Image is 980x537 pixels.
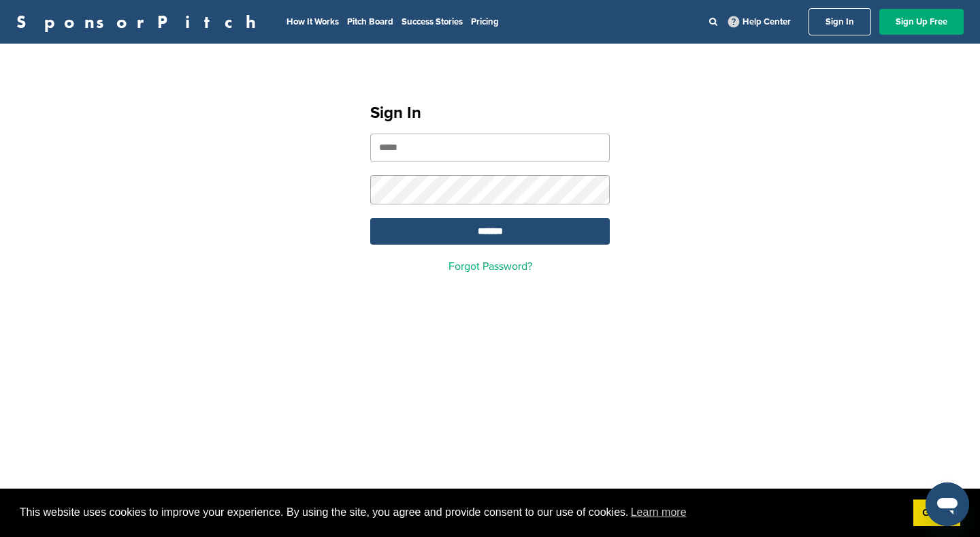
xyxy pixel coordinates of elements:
a: Sign Up Free [879,9,964,35]
a: learn more about cookies [629,502,689,523]
a: Forgot Password? [448,260,532,273]
h1: Sign In [370,101,610,125]
a: SponsorPitch [16,13,265,31]
a: Success Stories [402,16,463,27]
a: Sign In [808,8,871,35]
a: Pricing [471,16,499,27]
span: This website uses cookies to improve your experience. By using the site, you agree and provide co... [20,502,902,523]
a: Help Center [725,14,794,30]
iframe: Button to launch messaging window [926,482,969,526]
a: Pitch Board [347,16,393,27]
a: How It Works [287,16,339,27]
a: dismiss cookie message [913,500,960,527]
